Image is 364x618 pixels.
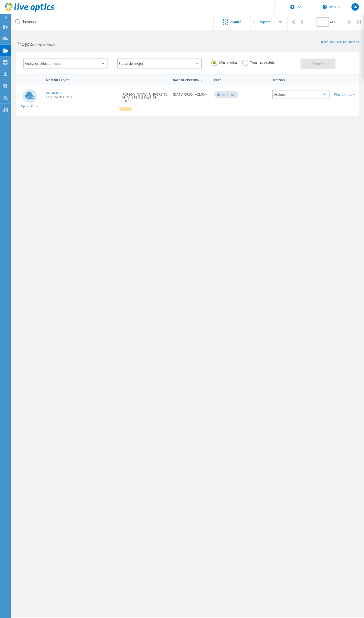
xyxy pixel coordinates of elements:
[119,85,171,107] div: [PERSON_NAME], UNIVERSITE DE PAU ET DU PAYS DE L ADOU
[44,75,119,84] div: Nom du projet
[117,59,202,68] div: Statut de projet
[270,75,332,84] div: Actions
[16,40,34,47] b: Projets
[288,14,297,30] div: |
[34,43,55,47] span: 1 Projets trouvés
[301,59,336,69] button: Search
[313,61,325,66] span: Search
[12,14,214,30] input: Rechercher des projets par nom, propriétaire, ID, société, etc.
[46,96,117,98] span: ID de projet: 414901
[334,93,357,96] div: Plus d'infos
[242,60,275,64] label: Tous les projets
[321,40,359,44] a: Réinitialiser les filtres
[171,85,212,101] div: [DATE] 09:30 (+02:00)
[212,75,243,84] div: État
[46,91,62,94] a: 26102017
[355,14,364,30] div: |
[171,75,212,84] div: Date de création
[21,105,39,108] span: Optical Prime
[272,90,330,99] div: Actions
[5,10,54,13] a: Live Optics Dashboard
[214,91,238,98] div: Archivé
[231,20,242,23] span: Avancé
[23,59,108,68] div: Analyses sélectionnées
[353,5,357,9] span: SR
[323,5,327,9] svg: \n
[330,20,335,24] span: of 1
[211,60,238,64] label: Mes projets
